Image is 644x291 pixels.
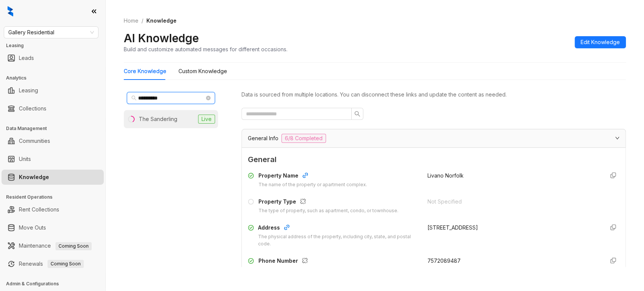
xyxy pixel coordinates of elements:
a: RenewalsComing Soon [19,256,84,271]
span: Edit Knowledge [581,38,620,46]
span: search [354,111,360,117]
span: close-circle [206,96,211,100]
li: Leasing [2,83,104,98]
li: / [141,17,143,25]
span: Live [198,115,215,124]
span: 6/8 Completed [281,134,326,143]
a: Communities [19,133,50,149]
span: Livano Norfolk [427,172,464,179]
li: Leads [2,51,104,66]
div: The Sanderling [139,115,177,123]
span: 7572089487 [427,257,461,264]
li: Rent Collections [2,202,104,217]
a: Rent Collections [19,202,59,217]
a: Leasing [19,83,38,98]
a: Knowledge [19,170,49,185]
a: Leads [19,51,34,66]
div: [STREET_ADDRESS] [427,224,598,232]
span: General Info [248,134,278,142]
h3: Data Management [6,125,105,132]
div: Property Name [258,172,367,181]
div: Custom Knowledge [178,67,227,75]
span: Gallery Residential [8,27,94,38]
div: The name of the property or apartment complex. [258,181,367,188]
a: Home [122,17,140,25]
h3: Resident Operations [6,194,105,201]
a: Units [19,152,31,167]
div: The physical address of the property, including city, state, and postal code. [258,233,418,248]
div: Build and customize automated messages for different occasions. [124,45,287,53]
a: Collections [19,101,46,116]
div: Phone Number [258,257,394,266]
a: Move Outs [19,220,46,235]
div: The contact phone number for the property or leasing office. [258,266,394,274]
li: Move Outs [2,220,104,235]
li: Maintenance [2,238,104,253]
li: Renewals [2,256,104,271]
span: Coming Soon [48,260,84,268]
span: General [248,154,619,165]
h2: AI Knowledge [124,31,199,45]
h3: Analytics [6,75,105,81]
div: General Info6/8 Completed [242,129,626,147]
button: Edit Knowledge [575,36,626,48]
li: Collections [2,101,104,116]
div: Address [258,224,418,233]
div: Property Type [258,198,398,207]
h3: Admin & Configurations [6,280,105,287]
div: Core Knowledge [124,67,166,75]
span: search [131,95,137,101]
span: expanded [615,136,619,140]
img: logo [8,6,13,17]
li: Communities [2,133,104,149]
div: The type of property, such as apartment, condo, or townhouse. [258,207,398,214]
span: Knowledge [146,17,177,24]
h3: Leasing [6,42,105,49]
li: Units [2,152,104,167]
div: Not Specified [427,198,598,206]
span: Coming Soon [55,242,92,250]
li: Knowledge [2,170,104,185]
div: Data is sourced from multiple locations. You can disconnect these links and update the content as... [241,90,626,99]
